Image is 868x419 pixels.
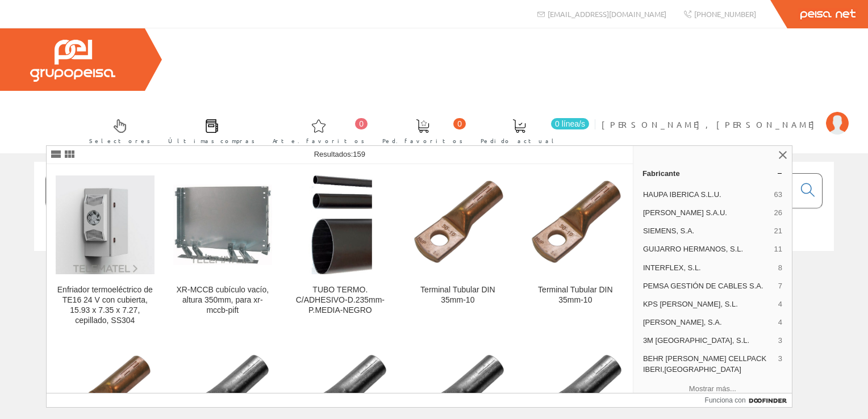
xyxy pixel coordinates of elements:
span: 3M [GEOGRAPHIC_DATA], S.L. [643,336,774,346]
span: Funciona con [705,395,746,405]
a: Selectores [78,110,156,151]
span: 4 [778,317,782,328]
a: XR-MCCB cubículo vacío, altura 350mm, para xr-mccb-pift XR-MCCB cubículo vacío, altura 350mm, par... [164,165,281,339]
span: 0 línea/s [551,118,589,129]
span: Arte. favoritos [273,135,365,146]
div: Terminal Tubular DIN 35mm-10 [526,285,625,305]
span: 0 [355,118,368,129]
img: TUBO TERMO.C/ADHESIVO-D.235mm-P.MEDIA-NEGRO [291,175,390,274]
span: BEHR [PERSON_NAME] CELLPACK IBERI,[GEOGRAPHIC_DATA] [643,354,774,374]
span: 3 [778,336,782,346]
a: TUBO TERMO.C/ADHESIVO-D.235mm-P.MEDIA-NEGRO TUBO TERMO. C/ADHESIVO-D.235mm-P.MEDIA-NEGRO [282,165,399,339]
div: TUBO TERMO. C/ADHESIVO-D.235mm-P.MEDIA-NEGRO [291,285,390,316]
img: Grupo Peisa [30,40,115,82]
span: INTERFLEX, S.L. [643,263,774,273]
div: XR-MCCB cubículo vacío, altura 350mm, para xr-mccb-pift [173,285,272,316]
img: Enfriador termoeléctrico de TE16 24 V con cubierta, 15.93 x 7.35 x 7.27, cepillado, SS304 [56,175,155,274]
span: 11 [774,244,782,254]
span: 3 [778,354,782,374]
button: Mostrar más... [638,380,787,399]
span: SIEMENS, S.A. [643,226,770,236]
a: [PERSON_NAME], [PERSON_NAME] [602,110,849,120]
span: Pedido actual [481,135,558,146]
a: Fabricante [633,164,792,182]
span: [EMAIL_ADDRESS][DOMAIN_NAME] [548,9,666,19]
span: 4 [778,299,782,309]
span: [PHONE_NUMBER] [694,9,756,19]
a: Funciona con [705,393,792,407]
span: HAUPA IBERICA S.L.U. [643,190,770,200]
span: Resultados: [314,150,365,158]
span: Últimas compras [168,135,255,146]
div: Terminal Tubular DIN 35mm-10 [408,285,507,305]
span: [PERSON_NAME], S.A. [643,317,774,328]
div: Enfriador termoeléctrico de TE16 24 V con cubierta, 15.93 x 7.35 x 7.27, cepillado, SS304 [56,285,155,326]
img: Terminal Tubular DIN 35mm-10 [526,175,625,274]
span: [PERSON_NAME], [PERSON_NAME] [602,119,820,130]
span: 7 [778,281,782,291]
span: 63 [774,190,782,200]
span: PEMSA GESTIÓN DE CABLES S.A. [643,281,774,291]
img: Terminal Tubular DIN 35mm-10 [408,175,507,274]
span: 21 [774,226,782,236]
a: Terminal Tubular DIN 35mm-10 Terminal Tubular DIN 35mm-10 [399,165,516,339]
a: Últimas compras [157,110,261,151]
span: 26 [774,208,782,218]
img: XR-MCCB cubículo vacío, altura 350mm, para xr-mccb-pift [173,185,272,265]
span: 8 [778,263,782,273]
span: 159 [353,150,365,158]
a: Terminal Tubular DIN 35mm-10 Terminal Tubular DIN 35mm-10 [517,165,634,339]
span: Ped. favoritos [382,135,463,146]
div: © Grupo Peisa [34,265,834,275]
span: 0 [453,118,466,129]
a: Enfriador termoeléctrico de TE16 24 V con cubierta, 15.93 x 7.35 x 7.27, cepillado, SS304 Enfriad... [47,165,164,339]
span: Selectores [89,135,151,146]
span: KPS [PERSON_NAME], S.L. [643,299,774,309]
span: GUIJARRO HERMANOS, S.L. [643,244,770,254]
span: [PERSON_NAME] S.A.U. [643,208,770,218]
